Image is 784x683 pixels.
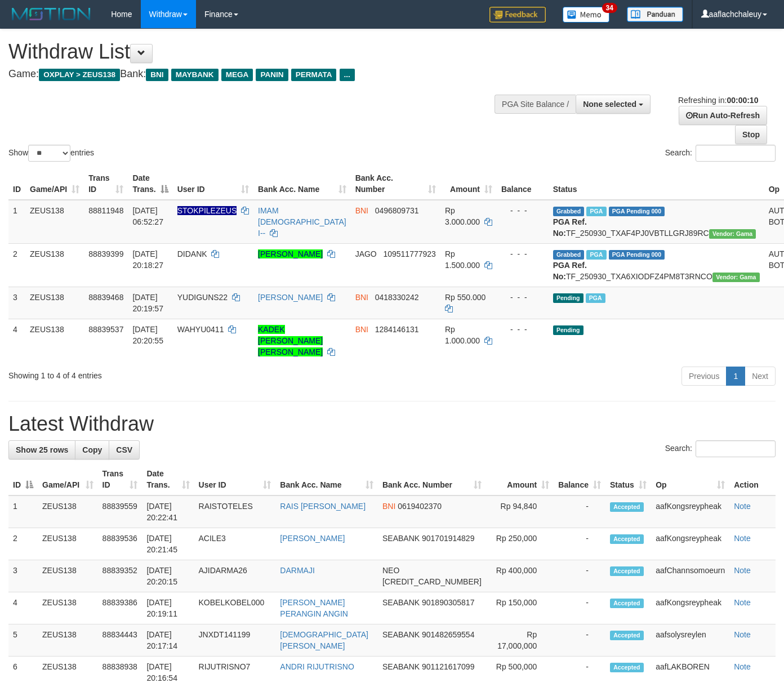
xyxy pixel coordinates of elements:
[382,662,420,671] span: SEABANK
[651,592,729,624] td: aafKongsreypheak
[275,463,378,495] th: Bank Acc. Name: activate to sort column ascending
[651,495,729,528] td: aafKongsreypheak
[382,502,395,511] span: BNI
[610,599,644,608] span: Accepted
[280,598,348,618] a: [PERSON_NAME] PERANGIN ANGIN
[486,495,554,528] td: Rp 94,840
[375,293,419,302] span: Copy 0418330242 to clipboard
[553,261,587,281] b: PGA Ref. No:
[39,69,120,81] span: OXPLAY > ZEUS138
[38,592,98,624] td: ZEUS138
[82,445,102,454] span: Copy
[696,440,776,457] input: Search:
[610,566,644,576] span: Accepted
[8,365,318,381] div: Showing 1 to 4 of 4 entries
[382,630,420,639] span: SEABANK
[651,624,729,657] td: aafsolysreylen
[8,200,25,244] td: 1
[679,106,767,125] a: Run Auto-Refresh
[549,200,764,244] td: TF_250930_TXAF4PJ0VBTLLGRJ89RC
[651,528,729,560] td: aafKongsreypheak
[734,598,751,607] a: Note
[583,100,636,109] span: None selected
[280,502,366,511] a: RAIS [PERSON_NAME]
[25,200,84,244] td: ZEUS138
[8,528,38,560] td: 2
[88,293,123,302] span: 88839468
[501,205,544,216] div: - - -
[554,624,605,657] td: -
[553,293,583,303] span: Pending
[486,592,554,624] td: Rp 150,000
[8,592,38,624] td: 4
[280,566,314,575] a: DARMAJI
[554,463,605,495] th: Balance: activate to sort column ascending
[586,250,606,260] span: Marked by aafchomsokheang
[553,325,583,335] span: Pending
[422,630,474,639] span: Copy 901482659554 to clipboard
[8,624,38,657] td: 5
[28,145,70,162] select: Showentries
[422,662,474,671] span: Copy 901121617099 to clipboard
[340,69,355,81] span: ...
[586,293,605,303] span: Marked by aafpengsreynich
[98,463,142,495] th: Trans ID: activate to sort column ascending
[253,168,351,200] th: Bank Acc. Name: activate to sort column ascending
[734,502,751,511] a: Note
[355,293,368,302] span: BNI
[696,145,776,162] input: Search:
[173,168,253,200] th: User ID: activate to sort column ascending
[194,592,276,624] td: KOBELKOBEL000
[398,502,442,511] span: Copy 0619402370 to clipboard
[8,495,38,528] td: 1
[355,325,368,334] span: BNI
[177,249,207,258] span: DIDANK
[8,6,94,23] img: MOTION_logo.png
[734,534,751,543] a: Note
[142,592,194,624] td: [DATE] 20:19:11
[734,662,751,671] a: Note
[280,534,345,543] a: [PERSON_NAME]
[25,319,84,362] td: ZEUS138
[194,624,276,657] td: JNXDT141199
[132,293,163,313] span: [DATE] 20:19:57
[445,249,480,270] span: Rp 1.500.000
[8,319,25,362] td: 4
[610,663,644,672] span: Accepted
[75,440,109,459] a: Copy
[501,292,544,303] div: - - -
[554,495,605,528] td: -
[98,528,142,560] td: 88839536
[726,367,745,386] a: 1
[383,249,435,258] span: Copy 109511777923 to clipboard
[351,168,440,200] th: Bank Acc. Number: activate to sort column ascending
[382,534,420,543] span: SEABANK
[602,3,617,13] span: 34
[553,250,585,260] span: Grabbed
[84,168,128,200] th: Trans ID: activate to sort column ascending
[445,325,480,345] span: Rp 1.000.000
[38,495,98,528] td: ZEUS138
[256,69,288,81] span: PANIN
[610,502,644,512] span: Accepted
[735,125,767,144] a: Stop
[440,168,497,200] th: Amount: activate to sort column ascending
[627,7,683,22] img: panduan.png
[610,631,644,640] span: Accepted
[745,367,776,386] a: Next
[586,207,606,216] span: Marked by aafsreyleap
[486,560,554,592] td: Rp 400,000
[734,566,751,575] a: Note
[497,168,549,200] th: Balance
[445,293,485,302] span: Rp 550.000
[605,463,651,495] th: Status: activate to sort column ascending
[665,145,776,162] label: Search:
[709,229,756,239] span: Vendor URL: https://trx31.1velocity.biz
[486,624,554,657] td: Rp 17,000,000
[489,7,546,23] img: Feedback.jpg
[375,325,419,334] span: Copy 1284146131 to clipboard
[712,273,760,282] span: Vendor URL: https://trx31.1velocity.biz
[554,528,605,560] td: -
[88,325,123,334] span: 88839537
[98,495,142,528] td: 88839559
